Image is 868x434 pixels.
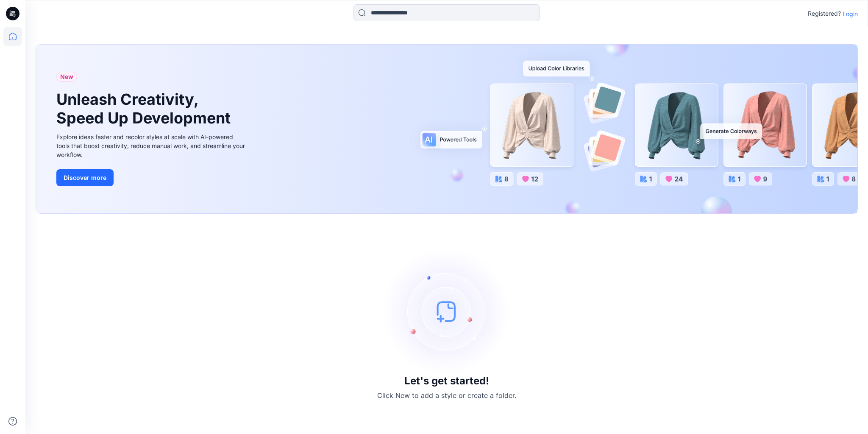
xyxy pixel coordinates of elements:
button: Discover more [56,169,114,186]
p: Click New to add a style or create a folder. [377,390,516,400]
h3: Let's get started! [404,375,489,387]
h1: Unleash Creativity, Speed Up Development [56,90,234,127]
p: Registered? [808,8,841,19]
a: Discover more [56,169,247,186]
p: Login [843,9,858,18]
span: New [60,72,73,82]
div: Explore ideas faster and recolor styles at scale with AI-powered tools that boost creativity, red... [56,132,247,159]
img: empty-state-image.svg [383,248,510,375]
